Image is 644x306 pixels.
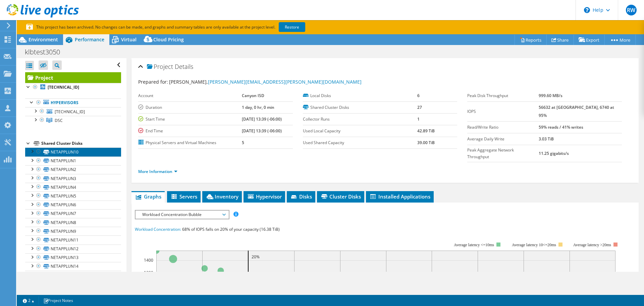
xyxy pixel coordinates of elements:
a: Project [25,72,121,83]
a: NETAPPLUN2 [25,165,121,174]
b: [DATE] 13:39 (-06:00) [242,116,282,122]
b: Canyon ISD [242,93,264,98]
label: Average Daily Write [467,136,539,142]
b: [DATE] 13:39 (-06:00) [242,128,282,134]
span: Project [147,63,173,70]
span: DSC [55,118,63,123]
span: Details [175,62,193,71]
label: Read/Write Ratio [467,124,539,131]
b: 6 [417,93,420,98]
a: NETAPPLUN11 [25,235,121,244]
span: Performance [75,36,104,43]
span: Workload Concentration Bubble [139,211,225,219]
a: [TECHNICAL_ID] [25,83,121,92]
a: Project Notes [39,296,78,305]
label: Used Shared Capacity [303,139,417,146]
a: NETAPPLUN10 [25,147,121,156]
text: 20% [252,254,260,260]
span: [PERSON_NAME], [169,79,362,85]
label: End Time [138,128,242,134]
a: Export [574,35,605,45]
tspan: Average latency <=10ms [454,243,494,247]
tspan: Average latency 10<=20ms [512,243,556,247]
a: [PERSON_NAME][EMAIL_ADDRESS][PERSON_NAME][DOMAIN_NAME] [208,79,362,85]
a: NETAPPLUN9 [25,227,121,235]
b: 999.60 MB/s [539,93,562,98]
a: More Information [138,169,177,174]
b: 39.00 TiB [417,140,435,145]
span: RW [626,5,637,15]
b: 42.89 TiB [417,128,435,134]
b: [TECHNICAL_ID] [48,84,79,90]
svg: \n [584,7,590,13]
text: Average latency >20ms [573,243,611,247]
text: 1200 [144,270,153,275]
label: Peak Disk Throughput [467,92,539,99]
span: Virtual [121,36,137,43]
text: 1400 [144,257,153,263]
p: This project has been archived. No changes can be made, and graphs and summary tables are only av... [26,24,355,31]
a: NETAPPLUN12 [25,245,121,253]
a: NETAPPLUN8 [25,218,121,227]
a: NETAPPLUN5 [25,191,121,200]
label: Peak Aggregate Network Throughput [467,147,539,160]
span: Disks [290,193,312,200]
label: Used Local Capacity [303,128,417,134]
span: 68% of IOPS falls on 20% of your capacity (16.38 TiB) [182,226,280,232]
label: Physical Servers and Virtual Machines [138,139,242,146]
a: NETAPPLUN15 [25,271,121,279]
span: [TECHNICAL_ID] [55,109,85,115]
a: More [604,35,636,45]
label: IOPS [467,108,539,115]
a: NETAPPLUN7 [25,209,121,218]
a: Hypervisors [25,98,121,107]
span: Hypervisor [247,193,282,200]
a: NETAPPLUN1 [25,157,121,165]
span: Workload Concentration: [135,226,181,232]
b: 56632 at [GEOGRAPHIC_DATA], 6740 at 95% [539,104,614,118]
label: Shared Cluster Disks [303,104,417,111]
span: Environment [29,36,58,43]
a: Restore [279,22,305,32]
div: Shared Cluster Disks [41,139,121,147]
h1: klbtest3050 [22,48,70,56]
label: Duration [138,104,242,111]
a: NETAPPLUN14 [25,262,121,271]
a: [TECHNICAL_ID] [25,107,121,116]
span: Cloud Pricing [153,36,184,43]
b: 1 day, 0 hr, 0 min [242,104,274,110]
label: Start Time [138,116,242,123]
a: NETAPPLUN13 [25,253,121,262]
label: Collector Runs [303,116,417,123]
label: Prepared for: [138,79,168,85]
b: 11.25 gigabits/s [539,150,569,156]
span: Cluster Disks [320,193,361,200]
label: Account [138,92,242,99]
a: NETAPPLUN3 [25,174,121,183]
a: DSC [25,116,121,125]
b: 59% reads / 41% writes [539,124,583,130]
a: Share [546,35,574,45]
span: Graphs [135,193,161,200]
a: NETAPPLUN6 [25,201,121,209]
b: 27 [417,104,422,110]
b: 1 [417,116,420,122]
a: 2 [18,296,39,305]
span: Installed Applications [369,193,430,200]
span: Inventory [206,193,238,200]
a: Reports [515,35,547,45]
b: 5 [242,140,244,145]
b: 3.03 TiB [539,136,554,142]
span: Servers [170,193,197,200]
label: Local Disks [303,92,417,99]
a: NETAPPLUN4 [25,183,121,191]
